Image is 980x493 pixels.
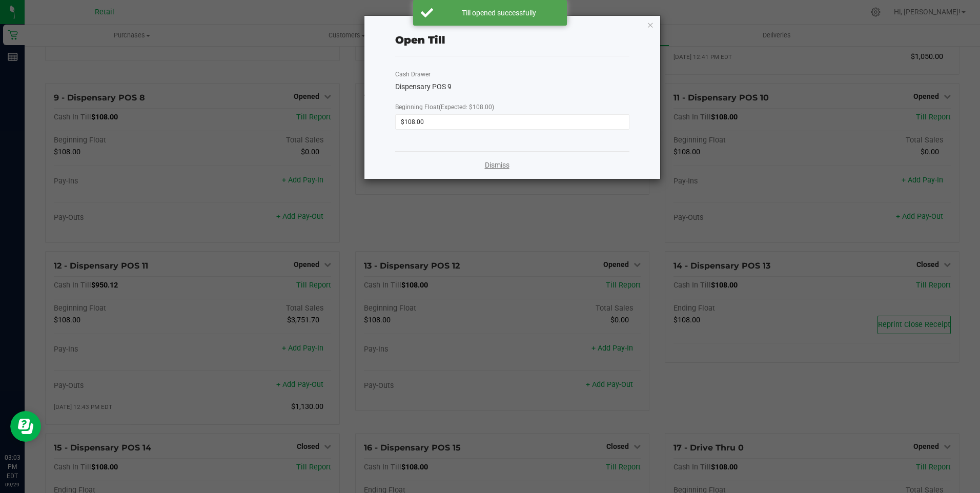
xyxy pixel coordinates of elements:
[439,104,494,111] span: (Expected: $108.00)
[395,32,445,48] div: Open Till
[395,81,629,92] div: Dispensary POS 9
[439,8,559,18] div: Till opened successfully
[395,104,494,111] span: Beginning Float
[395,70,431,79] label: Cash Drawer
[10,411,41,442] iframe: Resource center
[485,160,509,171] a: Dismiss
